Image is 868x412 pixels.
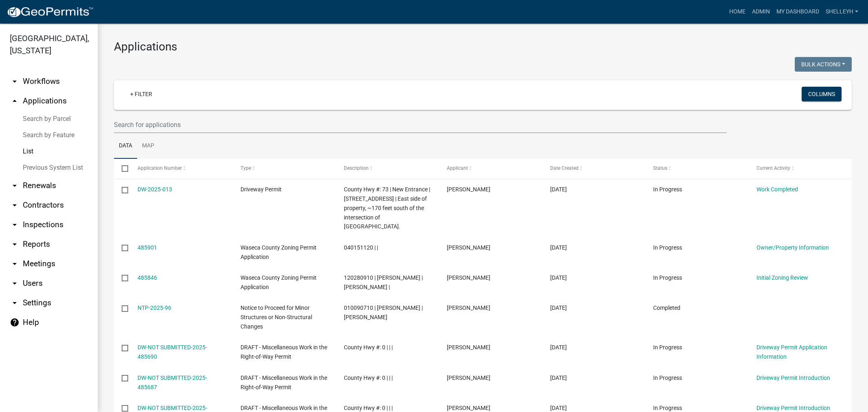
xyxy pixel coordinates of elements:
button: Bulk Actions [795,57,852,72]
a: NTP-2025-96 [138,305,171,311]
button: Columns [802,87,842,101]
i: arrow_drop_down [10,239,20,249]
span: Date Created [550,165,579,171]
span: 09/30/2025 [550,405,567,411]
a: My Dashboard [773,4,822,20]
a: DW-2025-013 [138,186,172,193]
i: arrow_drop_down [10,259,20,269]
span: County Hwy #: 0 | | | [344,405,393,411]
span: Notice to Proceed for Minor Structures or Non-Structural Changes [241,305,312,330]
span: Application Number [138,165,182,171]
datatable-header-cell: Type [233,159,336,178]
span: In Progress [653,244,682,251]
span: Status [653,165,667,171]
i: arrow_drop_down [10,220,20,230]
span: 040151120 | | [344,244,378,251]
span: Chad Grunwald [447,274,490,281]
span: Completed [653,305,680,311]
span: In Progress [653,186,682,193]
a: + Filter [124,87,159,101]
span: In Progress [653,405,682,411]
span: 120280910 | JESSICA L ROYER | CHAD B GRUNWALD | [344,274,423,290]
span: 09/30/2025 [550,375,567,381]
i: arrow_drop_down [10,181,20,191]
span: Description [344,165,369,171]
a: DW-NOT SUBMITTED-2025-485690 [138,344,207,360]
span: 09/30/2025 [550,244,567,251]
span: Waseca County Zoning Permit Application [241,274,317,290]
a: Driveway Permit Application Information [756,344,827,360]
span: In Progress [653,344,682,351]
a: Admin [749,4,773,20]
datatable-header-cell: Application Number [129,159,233,178]
span: County Hwy #: 0 | | | [344,344,393,351]
datatable-header-cell: Status [645,159,749,178]
a: 485901 [138,244,157,251]
input: Search for applications [114,116,727,133]
span: Driveway Permit [241,186,282,193]
span: Jim Kollar [447,375,490,381]
span: DRAFT - Miscellaneous Work in the Right-of-Way Permit [241,375,327,390]
datatable-header-cell: Current Activity [748,159,852,178]
span: 09/30/2025 [550,344,567,351]
datatable-header-cell: Applicant [439,159,542,178]
datatable-header-cell: Date Created [542,159,645,178]
span: 09/30/2025 [550,274,567,281]
span: County Hwy #: 0 | | | [344,375,393,381]
span: 09/30/2025 [550,305,567,311]
a: 485846 [138,274,157,281]
datatable-header-cell: Description [336,159,439,178]
a: Work Completed [756,186,798,193]
span: In Progress [653,274,682,281]
h3: Applications [114,40,852,54]
span: Johanna [447,244,490,251]
span: Waseca County Zoning Permit Application [241,244,317,260]
i: arrow_drop_down [10,298,20,308]
a: Owner/Property Information [756,244,829,251]
i: arrow_drop_down [10,200,20,210]
span: Current Activity [756,165,790,171]
a: DW-NOT SUBMITTED-2025-485687 [138,375,207,390]
a: Driveway Permit Introduction [756,405,830,411]
datatable-header-cell: Select [114,159,129,178]
span: In Progress [653,375,682,381]
i: arrow_drop_down [10,278,20,288]
span: Jim Kollar [447,405,490,411]
a: shelleyh [822,4,861,20]
span: Applicant [447,165,468,171]
a: Driveway Permit Introduction [756,375,830,381]
a: Initial Zoning Review [756,274,808,281]
span: Josh [447,344,490,351]
a: Data [114,133,137,159]
a: Map [137,133,159,159]
span: DRAFT - Miscellaneous Work in the Right-of-Way Permit [241,344,327,360]
span: 010090710 | ALLEN R GERDTS | MARY S GERDTS [344,305,423,320]
span: County Hwy #: 73 | New Entrance | 43833 120TH ST | East side of property, ~170 feet south of the ... [344,186,430,230]
i: arrow_drop_up [10,96,20,106]
i: arrow_drop_down [10,77,20,86]
i: help [10,318,20,327]
span: Matt Lacina [447,305,490,311]
span: Marc Morandi [447,186,490,193]
span: 09/30/2025 [550,186,567,193]
a: Home [726,4,749,20]
span: Type [241,165,251,171]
